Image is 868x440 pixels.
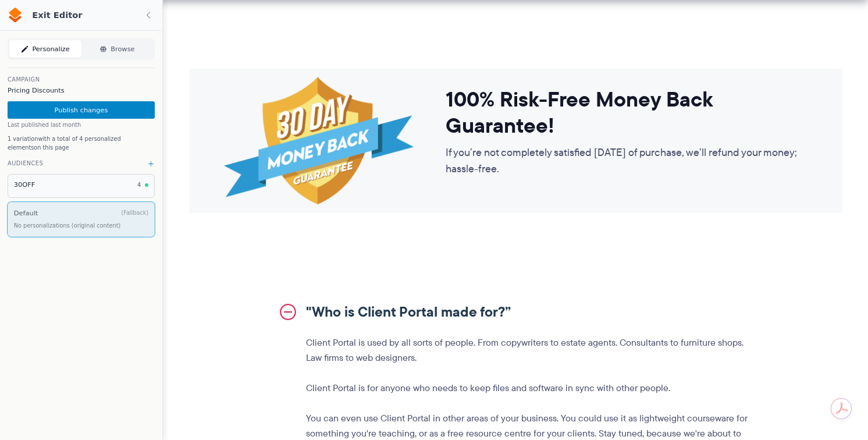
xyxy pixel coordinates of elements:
div: Campaign [8,76,155,84]
span: Exit Editor [27,9,83,22]
div: Pricing Discounts [8,86,155,95]
div: 1 variation on this page [8,135,155,152]
span: with a total of 4 personalized elements [8,136,121,151]
button: Browse [81,40,153,58]
span: 30OFF [14,180,35,190]
button: Publish changes [8,101,155,119]
button: Add New Audience [147,160,155,168]
div: Last published last month [8,121,155,130]
span: Personalize [32,44,69,54]
div: Audiences [8,159,43,168]
div: (Fallback) [121,209,148,218]
button: Personalize [9,40,81,58]
div: No personalizations (original content) [14,222,149,230]
img: RightMessage [8,8,23,23]
span: Browse [111,44,134,54]
span: 4 [137,181,141,190]
div: Has personalizations [145,183,149,187]
div: Default [14,208,38,218]
a: Exit Editor [8,8,82,23]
